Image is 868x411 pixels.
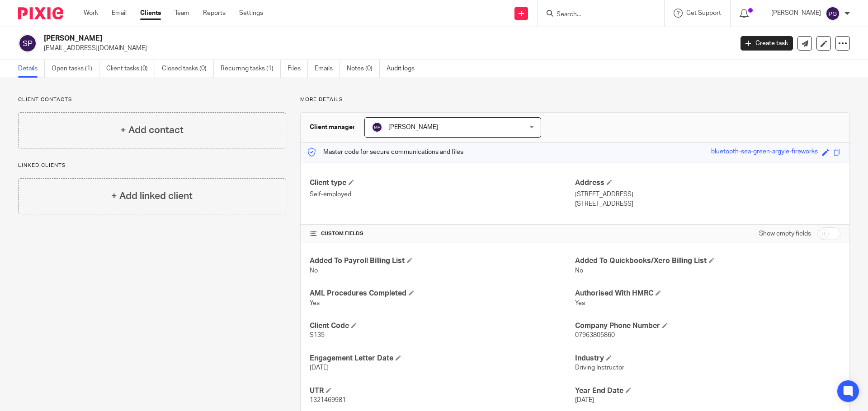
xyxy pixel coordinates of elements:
[310,123,355,132] h3: Client manager
[120,123,184,137] h4: + Add contact
[575,332,615,338] span: 07963805860
[315,60,340,78] a: Emails
[575,354,840,363] h4: Industry
[310,190,575,199] p: Self-employed
[310,397,346,403] span: 1321469981
[575,321,840,331] h4: Company Phone Number
[310,332,325,338] span: S135
[575,365,624,371] span: Driving Instructor
[575,300,585,306] span: Yes
[556,11,637,19] input: Search
[221,60,281,78] a: Recurring tasks (1)
[18,96,286,103] p: Client contacts
[310,354,575,363] h4: Engagement Letter Date
[388,124,438,130] span: [PERSON_NAME]
[575,199,840,208] p: [STREET_ADDRESS]
[44,44,727,53] p: [EMAIL_ADDRESS][DOMAIN_NAME]
[310,300,320,306] span: Yes
[686,10,721,16] span: Get Support
[575,256,840,266] h4: Added To Quickbooks/Xero Billing List
[140,9,161,18] a: Clients
[175,9,189,18] a: Team
[575,289,840,298] h4: Authorised With HMRC
[310,256,575,266] h4: Added To Payroll Billing List
[310,289,575,298] h4: AML Procedures Completed
[44,34,590,43] h2: [PERSON_NAME]
[759,229,811,238] label: Show empty fields
[372,122,382,133] img: svg%3E
[18,7,63,19] img: Pixie
[771,9,821,18] p: [PERSON_NAME]
[288,60,308,78] a: Files
[307,148,463,157] p: Master code for secure communications and files
[575,386,840,396] h4: Year End Date
[310,230,575,237] h4: CUSTOM FIELDS
[310,321,575,331] h4: Client Code
[239,9,263,18] a: Settings
[711,147,818,157] div: bluetooth-sea-green-argyle-fireworks
[575,190,840,199] p: [STREET_ADDRESS]
[203,9,226,18] a: Reports
[575,397,594,403] span: [DATE]
[310,386,575,396] h4: UTR
[310,268,318,274] span: No
[84,9,98,18] a: Work
[387,60,421,78] a: Audit logs
[300,96,850,103] p: More details
[347,60,380,78] a: Notes (0)
[112,9,127,18] a: Email
[106,60,155,78] a: Client tasks (0)
[741,36,793,51] a: Create task
[18,34,37,53] img: svg%3E
[18,60,45,78] a: Details
[826,6,840,21] img: svg%3E
[310,178,575,188] h4: Client type
[162,60,214,78] a: Closed tasks (0)
[575,178,840,188] h4: Address
[310,365,329,371] span: [DATE]
[111,189,193,203] h4: + Add linked client
[575,268,583,274] span: No
[18,162,286,169] p: Linked clients
[52,60,99,78] a: Open tasks (1)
